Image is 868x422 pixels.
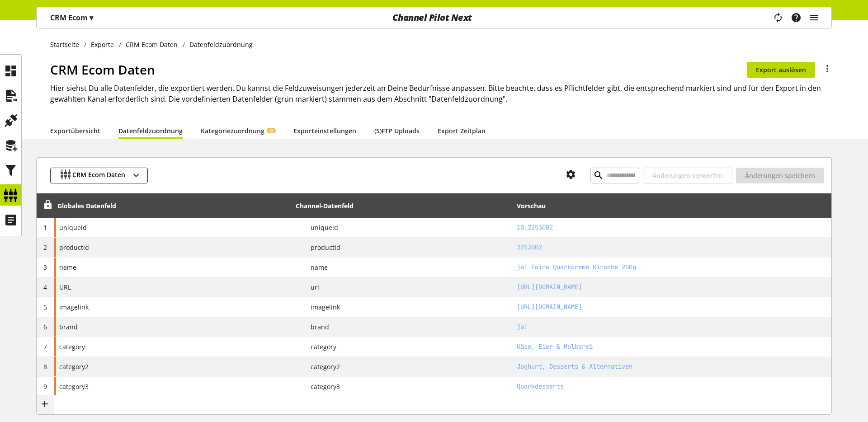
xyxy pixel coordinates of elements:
[57,201,116,211] div: Globales Datenfeld
[303,282,319,292] span: url
[118,126,183,136] a: Datenfeldzuordnung
[643,168,732,183] button: Änderungen verwerfen
[43,303,47,311] span: 5
[43,362,47,371] span: 8
[40,200,52,211] div: Entsperren, um Zeilen neu anzuordnen
[303,382,340,391] span: category3
[517,223,828,232] h2: 10_2253002
[296,201,354,211] div: Channel-Datenfeld
[59,362,89,371] span: category2
[91,40,114,49] span: Exporte
[59,243,89,252] span: productid
[43,243,47,252] span: 2
[747,62,815,78] button: Export auslösen
[59,342,85,352] span: category
[43,200,52,210] span: Entsperren, um Zeilen neu anzuordnen
[303,223,338,232] span: uniqueid
[517,263,828,272] h2: ja! Feine Quarkcreme Kirsche 200g
[517,243,828,252] h2: 2253002
[50,83,832,104] h2: Hier siehst Du alle Datenfelder, die exportiert werden. Du kannst die Feldzuweisungen jederzeit a...
[517,201,546,211] div: Vorschau
[269,128,273,133] span: KI
[517,302,828,312] h2: https://img.rewe-static.de/2253002/23304372_digital-image.png
[50,60,747,79] h1: CRM Ecom Daten
[43,323,47,331] span: 6
[86,40,119,49] a: Exporte
[293,126,356,136] a: Exporteinstellungen
[43,283,47,291] span: 4
[517,382,828,391] h2: Quarkdesserts
[517,362,828,371] h2: Joghurt, Desserts & Alternativen
[50,12,93,23] p: CRM Ecom
[517,322,828,332] h2: ja!
[59,382,89,391] span: category3
[736,168,824,183] button: Änderungen speichern
[43,382,47,391] span: 9
[438,126,486,136] a: Export Zeitplan
[43,223,47,232] span: 1
[36,7,832,28] nav: main navigation
[374,126,420,136] a: (S)FTP Uploads
[72,170,125,181] span: CRM Ecom Daten
[59,302,89,312] span: imagelink
[517,342,828,352] h2: Käse, Eier & Molkerei
[90,13,93,23] span: ▾
[50,40,79,49] span: Startseite
[745,171,815,180] span: Änderungen speichern
[303,322,329,332] span: brand
[303,342,336,352] span: category
[303,302,340,312] span: imagelink
[59,282,71,292] span: URL
[43,342,47,351] span: 7
[303,362,340,371] span: category2
[517,282,828,292] h2: https://rewe.de/shop/p/ja-feine-quarkcreme-kirsche-200g/2253002
[50,40,84,49] a: Startseite
[50,168,148,183] button: CRM Ecom Daten
[303,263,328,272] span: name
[303,243,340,252] span: productid
[59,322,78,332] span: brand
[59,263,76,272] span: name
[201,126,275,136] a: KategoriezuordnungKI
[59,223,87,232] span: uniqueid
[756,65,806,75] span: Export auslösen
[43,263,47,272] span: 3
[50,126,100,136] a: Exportübersicht
[652,171,723,180] span: Änderungen verwerfen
